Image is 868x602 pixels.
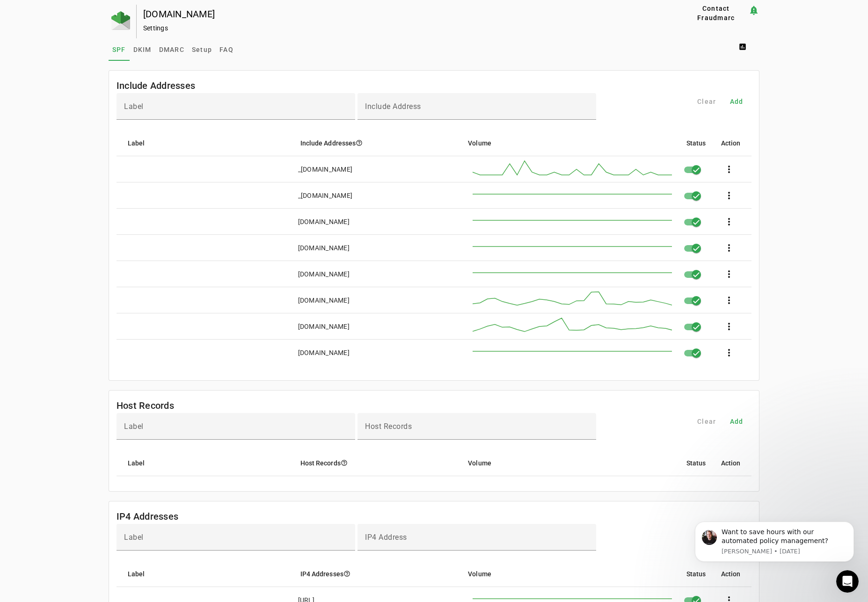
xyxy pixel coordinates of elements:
mat-header-cell: Status [679,130,714,156]
i: help_outline [343,570,350,577]
span: SPF [112,46,126,53]
a: DMARC [155,38,188,61]
mat-header-cell: Volume [460,561,679,587]
mat-header-cell: Label [117,561,293,587]
fm-list-table: Include Addresses [109,70,759,381]
mat-header-cell: Label [117,450,293,476]
span: DKIM [133,46,152,53]
mat-label: IP4 Address [365,533,407,542]
a: DKIM [130,38,155,61]
div: [DOMAIN_NAME] [298,269,350,279]
fm-list-table: Host Records [109,390,759,492]
div: _[DOMAIN_NAME] [298,165,353,174]
span: FAQ [219,46,233,53]
button: Add [722,413,751,430]
mat-label: Include Address [365,102,421,111]
button: Add [722,93,751,110]
div: [DOMAIN_NAME] [298,296,350,305]
mat-header-cell: Host Records [293,450,461,476]
i: help_outline [341,459,348,466]
div: Settings [143,23,654,33]
i: help_outline [356,139,363,146]
button: Contact Fraudmarc [684,5,748,22]
mat-label: Label [124,422,144,431]
mat-header-cell: Status [679,561,714,587]
a: FAQ [216,38,237,61]
span: Add [730,97,744,106]
div: [DOMAIN_NAME] [298,243,350,253]
mat-icon: notification_important [748,5,759,16]
iframe: Intercom notifications message [681,510,868,597]
div: [DOMAIN_NAME] [298,322,350,331]
mat-card-title: Include Addresses [117,78,195,93]
div: [DOMAIN_NAME] [143,9,654,19]
span: DMARC [159,46,184,53]
a: Setup [188,38,216,61]
mat-header-cell: Status [679,450,714,476]
span: Setup [192,46,212,53]
mat-header-cell: Include Addresses [293,130,461,156]
a: SPF [109,38,130,61]
div: [DOMAIN_NAME] [298,348,350,357]
mat-header-cell: Label [117,130,293,156]
div: _[DOMAIN_NAME] [298,191,353,200]
span: Add [730,417,744,426]
mat-header-cell: IP4 Addresses [293,561,461,587]
mat-header-cell: Action [714,130,752,156]
span: Contact Fraudmarc [687,4,744,22]
div: [DOMAIN_NAME] [298,217,350,226]
mat-card-title: Host Records [117,398,174,413]
img: Fraudmarc Logo [111,11,130,30]
mat-card-title: IP4 Addresses [117,509,178,524]
mat-label: Host Records [365,422,412,431]
mat-header-cell: Volume [460,450,679,476]
mat-header-cell: Action [714,450,752,476]
mat-header-cell: Volume [460,130,679,156]
mat-label: Label [124,533,144,542]
mat-label: Label [124,102,144,111]
iframe: Intercom live chat [836,570,859,593]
